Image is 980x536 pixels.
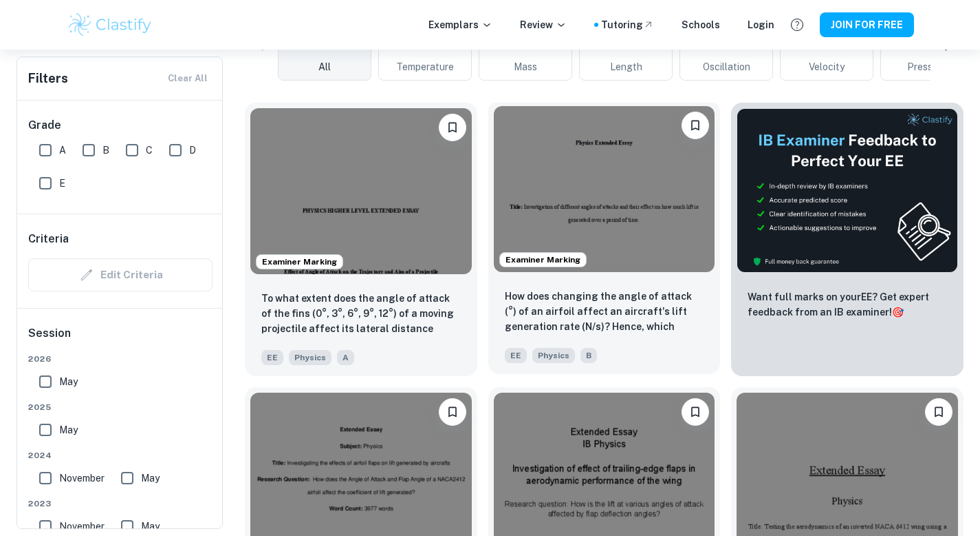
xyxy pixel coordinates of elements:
span: All [318,59,331,74]
span: May [141,519,160,534]
span: A [337,350,354,365]
span: EE [505,348,527,363]
span: Examiner Marking [257,256,342,268]
span: 2024 [28,449,213,462]
h6: Session [28,325,213,353]
span: Examiner Marking [500,254,586,266]
button: Please log in to bookmark exemplars [439,114,466,141]
span: A [59,143,66,158]
span: Pressure [907,59,947,74]
span: Physics [532,348,575,363]
img: Thumbnail [737,108,958,273]
a: Examiner MarkingPlease log in to bookmark exemplarsTo what extent does the angle of attack of the... [245,103,477,376]
span: May [59,422,78,437]
span: C [146,143,153,158]
span: B [102,143,109,158]
p: Want full marks on your EE ? Get expert feedback from an IB examiner! [748,289,947,320]
span: EE [261,350,283,365]
span: B [580,348,597,363]
span: 2026 [28,353,213,365]
span: Oscillation [703,59,750,74]
span: Length [610,59,642,74]
p: How does changing the angle of attack (°) of an airfoil affect an aircraft's lift generation rate... [505,289,704,336]
img: Physics EE example thumbnail: How does changing the angle of attack (° [494,106,715,272]
a: ThumbnailWant full marks on yourEE? Get expert feedback from an IB examiner! [731,103,963,376]
button: Please log in to bookmark exemplars [925,398,952,426]
span: May [141,471,160,486]
span: D [189,143,196,158]
span: May [59,374,78,389]
p: To what extent does the angle of attack of the fins (0°, 3°, 6°, 9°, 12°) of a moving projectile ... [261,291,461,338]
p: Review [520,17,567,32]
button: Please log in to bookmark exemplars [682,398,709,426]
span: Velocity [809,59,845,74]
span: 2025 [28,401,213,413]
img: Physics EE example thumbnail: To what extent does the angle of attack [250,108,472,274]
h6: Filters [28,69,68,88]
span: 2023 [28,497,213,510]
span: E [59,176,65,191]
div: Criteria filters are unavailable when searching by topic [28,258,213,291]
span: Mass [514,59,537,74]
a: Tutoring [601,17,654,32]
span: Temperature [396,59,454,74]
span: November [59,519,105,534]
button: Please log in to bookmark exemplars [682,112,709,139]
button: Please log in to bookmark exemplars [439,398,466,426]
span: 🎯 [892,307,904,318]
p: Exemplars [428,17,492,32]
h6: Grade [28,117,213,134]
h6: Criteria [28,231,69,247]
img: Clastify logo [67,11,154,39]
a: Login [748,17,774,32]
button: JOIN FOR FREE [820,12,914,37]
a: Examiner MarkingPlease log in to bookmark exemplarsHow does changing the angle of attack (°) of a... [488,103,721,376]
span: Physics [289,350,331,365]
button: Help and Feedback [785,13,809,37]
span: November [59,471,105,486]
a: Schools [682,17,720,32]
